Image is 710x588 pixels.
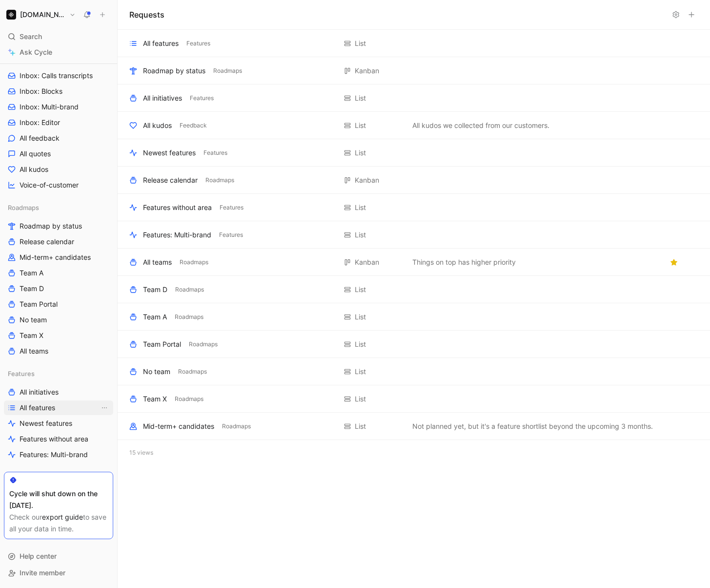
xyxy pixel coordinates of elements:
div: FeedbackInboxInbox: Calls transcriptsInbox: BlocksInbox: Multi-brandInbox: EditorAll feedbackAll ... [4,34,113,192]
div: Kanban [355,174,379,186]
div: FeaturesAll initiativesAll featuresView actionsNewest featuresFeatures without areaFeatures: Mult... [4,366,113,462]
span: Features without area [20,434,88,444]
span: Ask Cycle [20,46,52,58]
span: All kudos we collected from our customers. [412,120,549,131]
div: Features without area [143,202,212,213]
div: Features [4,366,113,381]
span: Roadmaps [175,285,204,294]
div: All kudos [143,120,172,131]
div: Search [4,29,113,44]
div: All kudosFeedbackListAll kudos we collected from our customers.View actions [118,112,710,139]
a: Voice-of-customer [4,178,113,192]
div: Mid-term+ candidates [143,420,214,432]
button: Roadmaps [176,367,209,376]
span: Roadmaps [189,339,218,349]
span: Features [203,148,227,158]
div: Team XRoadmapsListView actions [118,385,710,413]
button: View actions [100,403,109,413]
span: Roadmaps [178,367,207,377]
span: Voice-of-customer [20,180,79,190]
div: List [355,38,366,49]
button: Roadmaps [220,422,253,431]
div: 15 views [118,440,710,465]
div: Check our to save all your data in time. [9,511,108,535]
div: Cycle will shut down on the [DATE]. [9,488,108,511]
div: List [355,393,366,405]
a: Ask Cycle [4,45,113,60]
a: Inbox: Blocks [4,84,113,99]
div: All featuresFeaturesListView actions [118,30,710,57]
span: Help center [20,552,57,560]
button: Features [184,39,212,48]
span: Roadmap by status [20,221,82,231]
div: List [355,366,366,378]
span: Features [220,203,243,212]
button: Feedback [178,121,209,130]
span: Features: Multi-brand [20,450,88,460]
span: Roadmaps [8,203,39,212]
h1: [DOMAIN_NAME] [20,10,65,19]
span: Roadmaps [180,257,208,267]
span: Features [219,230,243,240]
span: Things on top has higher priority [412,256,516,268]
span: All feedback [20,133,60,143]
a: Features: Multi-brand [4,447,113,462]
div: All teamsRoadmapsKanbanThings on top has higher priorityView actions [118,249,710,276]
span: All kudos [20,165,48,174]
button: Roadmaps [187,340,220,349]
div: Features without areaFeaturesListView actions [118,194,710,221]
span: Newest features [20,419,72,428]
div: List [355,338,366,350]
button: Features [218,203,245,212]
button: Things on top has higher priority [410,256,518,268]
div: Newest features [143,147,196,159]
div: Features: Multi-brand [143,229,211,241]
button: All kudos we collected from our customers. [410,120,551,131]
div: Team X [143,393,167,405]
a: All kudos [4,162,113,177]
span: All initiatives [20,387,59,397]
div: Roadmaps [4,200,113,215]
button: Roadmaps [173,313,205,321]
a: Features without area [4,432,113,446]
div: List [355,202,366,213]
div: Features: Multi-brandFeaturesListView actions [118,221,710,249]
a: Inbox: Calls transcripts [4,68,113,83]
div: Team DRoadmapsListView actions [118,276,710,303]
a: Team X [4,328,113,343]
div: List [355,311,366,323]
div: Roadmap by statusRoadmapsKanbanView actions [118,57,710,84]
div: List [355,92,366,104]
a: Inbox: Multi-brand [4,100,113,114]
div: Kanban [355,256,379,268]
div: Roadmap by status [143,65,205,77]
div: List [355,420,366,432]
a: Roadmap by status [4,219,113,233]
span: Features [190,93,214,103]
a: Team D [4,281,113,296]
div: All initiatives [143,92,182,104]
div: RoadmapsRoadmap by statusRelease calendarMid-term+ candidatesTeam ATeam DTeam PortalNo teamTeam X... [4,200,113,358]
button: Roadmaps [203,176,236,185]
span: All teams [20,346,48,356]
span: Inbox: Multi-brand [20,102,79,112]
button: Roadmaps [173,395,205,403]
span: Roadmaps [222,421,251,431]
span: Roadmaps [213,66,242,76]
span: Inbox: Editor [20,118,60,127]
a: All featuresView actions [4,400,113,415]
span: Roadmaps [205,175,234,185]
div: Team ARoadmapsListView actions [118,303,710,331]
span: Search [20,31,42,42]
div: All initiativesFeaturesListView actions [118,84,710,112]
div: Release calendar [143,174,198,186]
a: All feedback [4,131,113,146]
div: Team A [143,311,167,323]
span: Inbox: Calls transcripts [20,71,93,81]
a: Team Portal [4,297,113,312]
div: Newest featuresFeaturesListView actions [118,139,710,167]
div: Mid-term+ candidatesRoadmapsListNot planned yet, but it's a feature shortlist beyond the upcoming... [118,413,710,440]
span: Inbox: Blocks [20,86,62,96]
span: Features [8,369,35,378]
a: export guide [42,513,83,521]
